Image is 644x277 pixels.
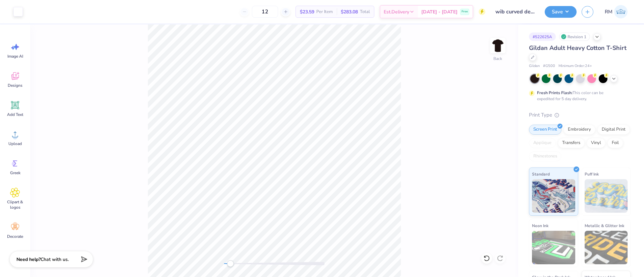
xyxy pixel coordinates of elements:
span: RM [605,8,612,16]
div: Applique [529,138,556,148]
div: Rhinestones [529,151,561,161]
div: Revision 1 [559,32,590,41]
span: Chat with us. [41,256,69,263]
span: Upload [8,141,22,146]
div: Screen Print [529,125,561,135]
input: – – [252,6,278,18]
div: Foil [607,138,623,148]
div: Embroidery [563,125,595,135]
span: [DATE] - [DATE] [421,8,458,15]
div: Print Type [529,111,631,119]
input: Untitled Design [490,5,540,18]
div: # 522625A [529,32,556,41]
span: $23.59 [300,8,314,15]
img: Standard [532,179,575,213]
span: Gildan [529,63,540,69]
a: RM [602,5,631,18]
span: Add Text [7,112,23,117]
span: Puff Ink [585,170,599,178]
span: Standard [532,170,550,178]
span: Designs [8,83,22,88]
span: Clipart & logos [4,199,26,210]
div: Vinyl [587,138,605,148]
img: Roberta Manuel [614,5,628,18]
span: Image AI [7,54,23,59]
span: # G500 [543,63,555,69]
span: Free [462,9,468,14]
span: Est. Delivery [384,8,409,15]
span: Per Item [316,8,333,15]
span: Metallic & Glitter Ink [585,222,624,229]
div: This color can be expedited for 5 day delivery. [537,90,620,102]
button: Save [545,6,577,18]
span: Total [360,8,370,15]
img: Neon Ink [532,231,575,264]
span: Decorate [7,234,23,239]
img: Back [491,39,504,52]
span: Gildan Adult Heavy Cotton T-Shirt [529,44,627,52]
div: Accessibility label [227,260,234,267]
span: Neon Ink [532,222,548,229]
strong: Fresh Prints Flash: [537,90,573,95]
span: Greek [10,170,20,176]
div: Back [493,56,502,62]
div: Digital Print [597,125,630,135]
strong: Need help? [16,256,41,263]
img: Metallic & Glitter Ink [585,231,628,264]
span: $283.08 [341,8,358,15]
img: Puff Ink [585,179,628,213]
div: Transfers [558,138,585,148]
span: Minimum Order: 24 + [558,63,592,69]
